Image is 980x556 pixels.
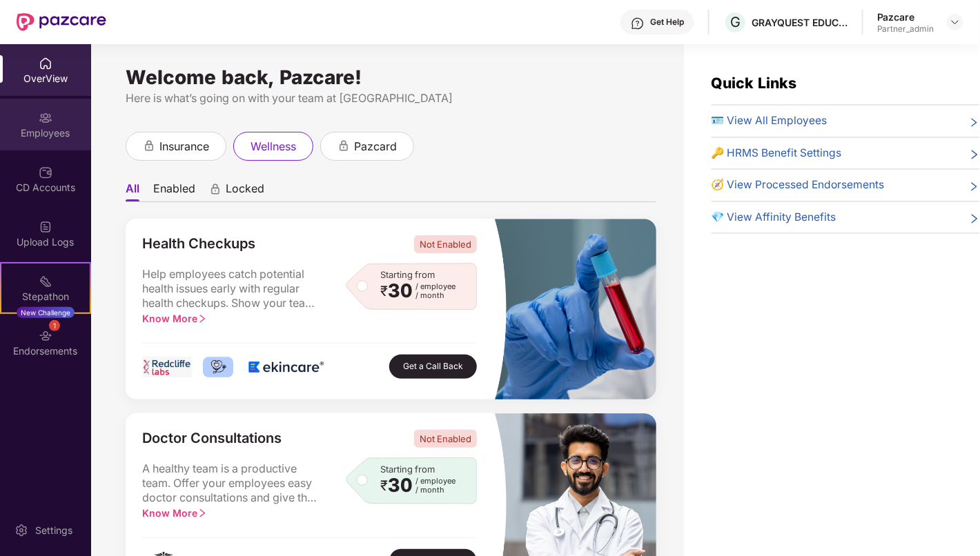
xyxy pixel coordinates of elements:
span: right [969,212,980,226]
span: Starting from [380,269,435,280]
span: Starting from [380,464,435,475]
div: New Challenge [17,307,75,318]
div: Get Help [650,17,684,28]
span: Quick Links [712,74,797,92]
span: Know More [142,507,207,519]
img: logo [203,357,234,377]
span: 30 [388,477,413,495]
span: wellness [251,138,296,155]
span: right [969,179,980,194]
div: Partner_admin [877,23,934,34]
img: logo [142,357,192,377]
span: A healthy team is a productive team. Offer your employees easy doctor consultations and give the ... [142,461,322,506]
span: right [969,148,980,162]
div: Settings [31,524,77,537]
div: Stepathon [1,290,90,304]
span: Help employees catch potential health issues early with regular health checkups. Show your team y... [142,267,322,311]
div: Welcome back, Pazcare! [126,72,656,83]
span: Locked [226,181,264,201]
span: ₹ [380,480,388,491]
li: Enabled [153,181,195,201]
span: / employee [415,477,455,486]
span: G [730,14,741,30]
span: 🔑 HRMS Benefit Settings [712,145,842,162]
img: svg+xml;base64,PHN2ZyB4bWxucz0iaHR0cDovL3d3dy53My5vcmcvMjAwMC9zdmciIHdpZHRoPSIyMSIgaGVpZ2h0PSIyMC... [39,275,52,288]
span: 💎 View Affinity Benefits [712,209,836,226]
img: svg+xml;base64,PHN2ZyBpZD0iRHJvcGRvd24tMzJ4MzIiIHhtbG5zPSJodHRwOi8vd3d3LnczLm9yZy8yMDAwL3N2ZyIgd2... [950,17,961,28]
div: animation [337,139,350,152]
span: Know More [142,312,207,324]
img: New Pazcare Logo [17,13,106,31]
span: / employee [415,282,455,291]
span: / month [415,486,455,495]
span: ₹ [380,286,388,297]
span: Doctor Consultations [142,430,282,448]
span: right [969,115,980,130]
span: Health Checkups [142,235,255,253]
span: Not Enabled [414,430,477,448]
span: / month [415,291,455,300]
img: svg+xml;base64,PHN2ZyBpZD0iU2V0dGluZy0yMHgyMCIgeG1sbnM9Imh0dHA6Ly93d3cudzMub3JnLzIwMDAvc3ZnIiB3aW... [14,524,28,537]
li: All [126,181,139,201]
div: 1 [49,320,60,331]
img: svg+xml;base64,PHN2ZyBpZD0iSGVscC0zMngzMiIgeG1sbnM9Imh0dHA6Ly93d3cudzMub3JnLzIwMDAvc3ZnIiB3aWR0aD... [631,17,645,30]
div: GRAYQUEST EDUCATION FINANCE PRIVATE LIMITED [752,16,848,29]
img: svg+xml;base64,PHN2ZyBpZD0iRW1wbG95ZWVzIiB4bWxucz0iaHR0cDovL3d3dy53My5vcmcvMjAwMC9zdmciIHdpZHRoPS... [39,111,52,125]
img: svg+xml;base64,PHN2ZyBpZD0iSG9tZSIgeG1sbnM9Imh0dHA6Ly93d3cudzMub3JnLzIwMDAvc3ZnIiB3aWR0aD0iMjAiIG... [39,57,52,70]
div: Here is what’s going on with your team at [GEOGRAPHIC_DATA] [126,90,656,107]
button: Get a Call Back [389,355,477,379]
span: 🧭 View Processed Endorsements [712,177,885,194]
span: Not Enabled [414,235,477,253]
img: svg+xml;base64,PHN2ZyBpZD0iVXBsb2FkX0xvZ3MiIGRhdGEtbmFtZT0iVXBsb2FkIExvZ3MiIHhtbG5zPSJodHRwOi8vd3... [39,220,52,234]
span: pazcard [354,138,397,155]
span: 🪪 View All Employees [712,112,827,130]
img: svg+xml;base64,PHN2ZyBpZD0iQ0RfQWNjb3VudHMiIGRhdGEtbmFtZT0iQ0QgQWNjb3VudHMiIHhtbG5zPSJodHRwOi8vd3... [39,166,52,179]
img: logo [244,357,327,377]
div: Pazcare [877,10,934,23]
span: right [197,508,207,518]
div: animation [209,183,222,195]
img: masked_image [493,219,656,399]
span: right [197,314,207,324]
span: insurance [159,138,209,155]
span: 30 [388,282,413,300]
img: svg+xml;base64,PHN2ZyBpZD0iRW5kb3JzZW1lbnRzIiB4bWxucz0iaHR0cDovL3d3dy53My5vcmcvMjAwMC9zdmciIHdpZH... [39,329,52,343]
div: animation [143,139,155,152]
